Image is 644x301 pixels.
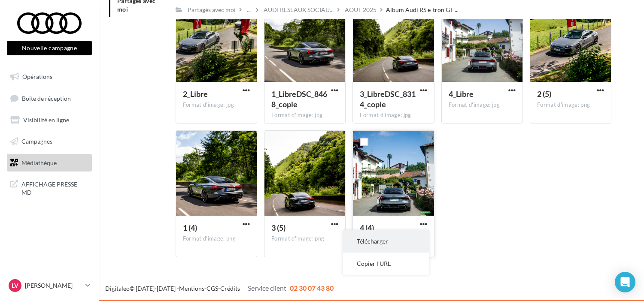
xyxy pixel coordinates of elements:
[245,4,252,16] div: ...
[290,284,334,292] span: 02 30 07 43 80
[264,6,334,14] span: AUDI RESEAUX SOCIAU...
[615,272,635,292] div: Open Intercom Messenger
[343,253,429,275] button: Copier l'URL
[21,159,57,166] span: Médiathèque
[5,111,94,129] a: Visibilité en ligne
[360,223,374,232] span: 4 (4)
[271,235,338,243] div: Format d'image: png
[22,73,52,80] span: Opérations
[271,89,327,109] span: 1_LibreDSC_8468_copie
[271,223,286,232] span: 3 (5)
[5,154,94,172] a: Médiathèque
[248,284,286,292] span: Service client
[5,132,94,150] a: Campagnes
[105,285,130,292] a: Digitaleo
[220,285,240,292] a: Crédits
[7,277,92,294] a: LV [PERSON_NAME]
[105,285,334,292] span: © [DATE]-[DATE] - - -
[25,281,82,290] p: [PERSON_NAME]
[343,230,429,253] button: Télécharger
[183,89,208,99] span: 2_Libre
[5,68,94,86] a: Opérations
[360,89,416,109] span: 3_LibreDSC_8314_copie
[449,89,474,99] span: 4_Libre
[21,178,88,197] span: AFFICHAGE PRESSE MD
[179,285,204,292] a: Mentions
[183,101,250,109] div: Format d'image: jpg
[22,94,71,102] span: Boîte de réception
[537,101,604,109] div: Format d'image: png
[183,223,197,232] span: 1 (4)
[12,281,18,290] span: LV
[5,175,94,200] a: AFFICHAGE PRESSE MD
[183,235,250,243] div: Format d'image: png
[23,116,69,123] span: Visibilité en ligne
[345,6,377,14] div: AOUT 2025
[207,285,218,292] a: CGS
[360,111,427,119] div: Format d'image: jpg
[21,138,52,145] span: Campagnes
[188,6,236,14] div: Partagés avec moi
[7,41,92,55] button: Nouvelle campagne
[386,6,459,14] span: Album Audi RS e-tron GT ...
[271,111,338,119] div: Format d'image: jpg
[5,89,94,108] a: Boîte de réception
[537,89,551,99] span: 2 (5)
[449,101,516,109] div: Format d'image: jpg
